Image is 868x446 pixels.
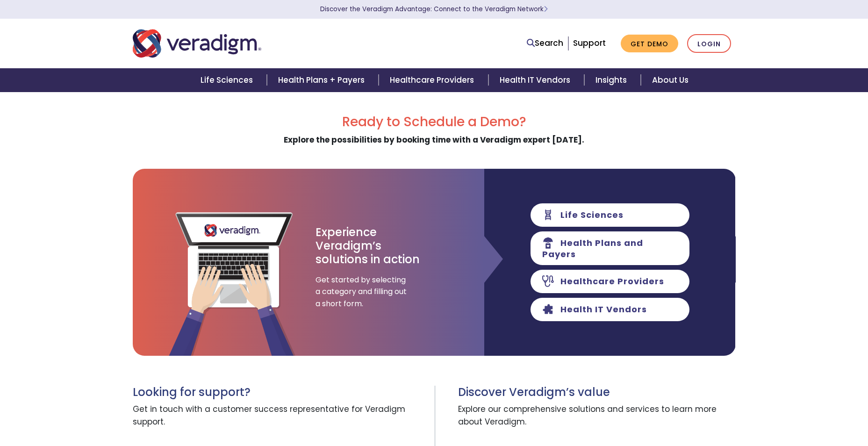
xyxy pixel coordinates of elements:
[379,68,488,92] a: Healthcare Providers
[641,68,700,92] a: About Us
[621,35,678,53] a: Get Demo
[544,5,548,14] span: Learn More
[284,134,584,145] strong: Explore the possibilities by booking time with a Veradigm expert [DATE].
[316,274,409,310] span: Get started by selecting a category and filling out a short form.
[584,68,641,92] a: Insights
[687,34,731,53] a: Login
[133,386,427,399] h3: Looking for support?
[189,68,267,92] a: Life Sciences
[573,37,606,49] a: Support
[133,28,261,59] img: Veradigm logo
[267,68,379,92] a: Health Plans + Payers
[458,399,736,433] span: Explore our comprehensive solutions and services to learn more about Veradigm.
[320,5,548,14] a: Discover the Veradigm Advantage: Connect to the Veradigm NetworkLearn More
[133,399,427,433] span: Get in touch with a customer success representative for Veradigm support.
[527,37,563,50] a: Search
[488,68,584,92] a: Health IT Vendors
[458,386,736,399] h3: Discover Veradigm’s value
[316,226,421,266] h3: Experience Veradigm’s solutions in action
[133,114,736,130] h2: Ready to Schedule a Demo?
